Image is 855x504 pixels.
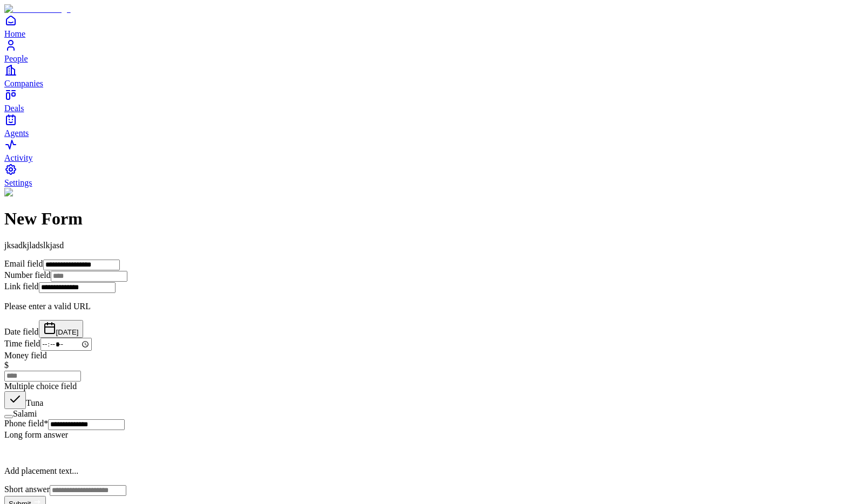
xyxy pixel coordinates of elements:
[4,188,52,197] img: Form Logo
[39,320,83,338] button: [DATE]
[4,128,29,138] span: Agents
[4,54,28,63] span: People
[4,209,851,229] h1: New Form
[4,138,851,162] a: Activity
[4,241,851,250] p: jksadkjladslkjasd
[4,88,851,113] a: Deals
[26,398,43,407] label: Tuna
[4,382,77,391] label: Multiple choice field
[4,153,32,162] span: Activity
[4,351,47,360] label: Money field
[4,14,851,38] a: Home
[4,64,851,88] a: Companies
[4,113,851,138] a: Agents
[4,282,39,291] label: Link field
[4,419,48,428] label: Phone field
[4,339,40,348] label: Time field
[4,104,24,113] span: Deals
[4,360,851,370] div: $
[4,79,43,88] span: Companies
[4,178,32,187] span: Settings
[13,409,37,418] label: Salami
[4,485,50,494] label: Short answer
[4,302,851,311] p: Please enter a valid URL
[4,163,851,187] a: Settings
[4,430,68,439] label: Long form answer
[4,259,43,268] label: Email field
[4,29,25,38] span: Home
[4,327,39,336] label: Date field
[4,270,51,280] label: Number field
[4,466,851,476] p: Add placement text...
[4,39,851,63] a: People
[4,4,71,14] img: Item Brain Logo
